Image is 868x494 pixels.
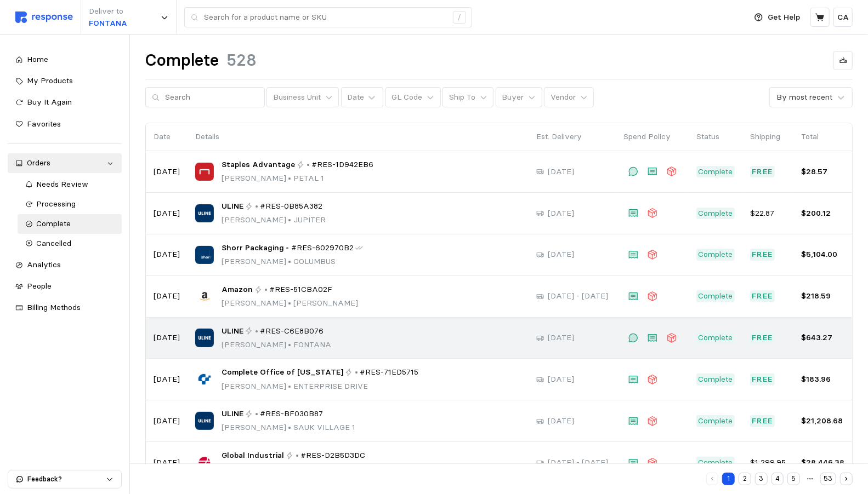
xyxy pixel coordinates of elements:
a: Analytics [8,255,122,275]
p: Free [752,374,773,386]
button: 5 [787,473,800,485]
span: Buy It Again [27,97,72,107]
span: • [286,173,293,183]
p: Complete [699,457,733,469]
p: Complete [699,374,733,386]
p: Deliver to [89,5,127,18]
h1: 528 [226,50,257,71]
img: svg%3e [15,12,73,23]
p: Free [752,166,773,178]
span: #RES-602970B2 [291,242,354,254]
span: #RES-51CBA02F [269,284,332,296]
a: Cancelled [18,234,122,254]
span: • [286,422,293,432]
p: [DATE] [548,208,574,220]
p: $5,104.00 [801,249,844,261]
p: $218.59 [801,290,844,302]
a: People [8,277,122,296]
button: Business Unit [266,87,339,108]
p: • [286,242,289,254]
p: Free [752,332,773,344]
button: CA [833,8,853,27]
span: • [286,256,293,266]
p: [DATE] [548,166,574,178]
p: Vendor [551,91,576,104]
p: Free [752,415,773,427]
p: • [307,159,310,171]
span: Amazon [222,284,253,296]
p: [DATE] [154,290,180,302]
p: [DATE] [154,332,180,344]
p: [DATE] [154,457,180,469]
button: 3 [755,473,768,485]
p: • [296,450,299,462]
button: Vendor [544,87,594,108]
p: Free [752,249,773,261]
p: [DATE] - [DATE] [548,457,608,469]
p: Total [801,131,844,143]
span: Shorr Packaging [222,242,284,254]
span: Needs Review [37,179,89,189]
p: Complete [699,249,733,261]
img: ULINE [195,412,213,430]
input: Search [165,88,258,107]
span: #RES-C6E8B076 [260,325,324,337]
span: • [286,381,293,391]
p: $183.96 [801,374,844,386]
p: Complete [699,290,733,302]
p: [DATE] [548,332,574,344]
p: Business Unit [273,91,321,104]
span: ULINE [222,325,243,337]
p: $200.12 [801,208,844,220]
p: Buyer [502,91,524,104]
span: Billing Methods [27,302,81,312]
p: Est. Delivery [536,131,608,143]
p: Complete [699,166,733,178]
span: Analytics [27,260,61,269]
span: #RES-0B85A382 [260,200,322,212]
span: #RES-BF030B87 [260,408,323,420]
span: Staples Advantage [222,159,295,171]
p: [PERSON_NAME] PETAL 1 [222,173,374,185]
a: Processing [18,194,122,214]
div: / [453,11,466,24]
p: [PERSON_NAME] FONTANA [222,339,331,351]
div: By most recent [776,91,832,103]
img: Complete Office of Wisconsin [195,370,213,388]
p: $28.57 [801,166,844,178]
p: $21,208.68 [801,415,844,427]
p: [PERSON_NAME] COLUMBUS [222,256,364,268]
button: Get Help [748,7,807,28]
span: Home [27,54,48,64]
p: Spend Policy [623,131,681,143]
span: Complete Office of [US_STATE] [222,366,343,378]
p: Complete [699,208,733,220]
p: [PERSON_NAME] [PERSON_NAME] [222,297,358,309]
span: Processing [37,199,76,209]
span: #RES-1D942EB6 [311,159,373,171]
span: Complete [37,219,71,228]
p: [PERSON_NAME] JUPITER [222,214,326,226]
span: Favorites [27,119,61,129]
button: Feedback? [8,470,121,488]
p: • [255,408,258,420]
p: FONTANA [89,18,127,30]
span: ULINE [222,408,243,420]
p: Complete [699,415,733,427]
p: [DATE] [154,374,180,386]
span: Global Industrial [222,450,284,462]
span: ULINE [222,200,243,212]
p: [DATE] [548,249,574,261]
a: Home [8,50,122,70]
p: [PERSON_NAME] SAUK VILLAGE 1 [222,422,355,434]
p: [DATE] [154,166,180,178]
span: My Products [27,76,73,85]
button: 4 [771,473,784,485]
a: Buy It Again [8,93,122,112]
p: $643.27 [801,332,844,344]
p: [DATE] - [DATE] [548,290,608,302]
p: [DATE] [548,415,574,427]
img: Amazon [195,287,213,305]
button: 53 [820,473,836,485]
img: ULINE [195,204,213,222]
